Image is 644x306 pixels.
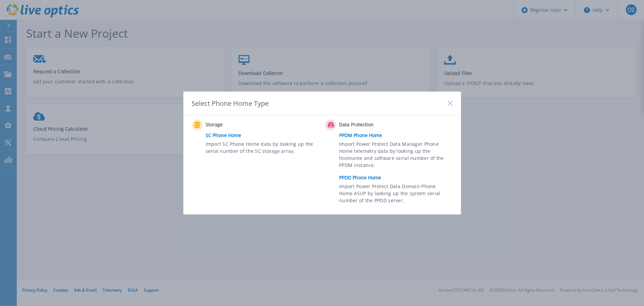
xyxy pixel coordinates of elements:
span: Import Power Protect Data Domain Phone Home ASUP by looking up the system serial number of the PP... [339,183,451,206]
a: PPDM Phone Home [339,130,456,140]
a: PPDD Phone Home [339,173,456,183]
div: Select Phone Home Type [192,99,269,108]
a: SC Phone Home [206,130,322,140]
span: Storage [206,121,272,129]
span: Data Protection [339,121,406,129]
span: Import Power Protect Data Manager Phone Home telemetry data by looking up the hostname and softwa... [339,140,451,171]
span: Import SC Phone Home data by looking up the serial number of the SC storage array. [206,140,317,156]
